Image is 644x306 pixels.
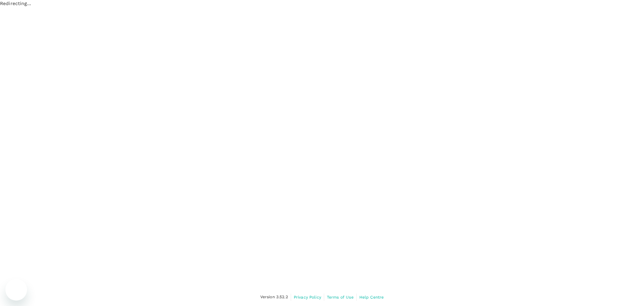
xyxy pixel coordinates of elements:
[327,295,354,300] span: Terms of Use
[5,279,27,301] iframe: Button to launch messaging window
[327,294,354,301] a: Terms of Use
[260,294,288,301] span: Version 3.52.2
[294,294,321,301] a: Privacy Policy
[359,294,384,301] a: Help Centre
[294,295,321,300] span: Privacy Policy
[359,295,384,300] span: Help Centre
